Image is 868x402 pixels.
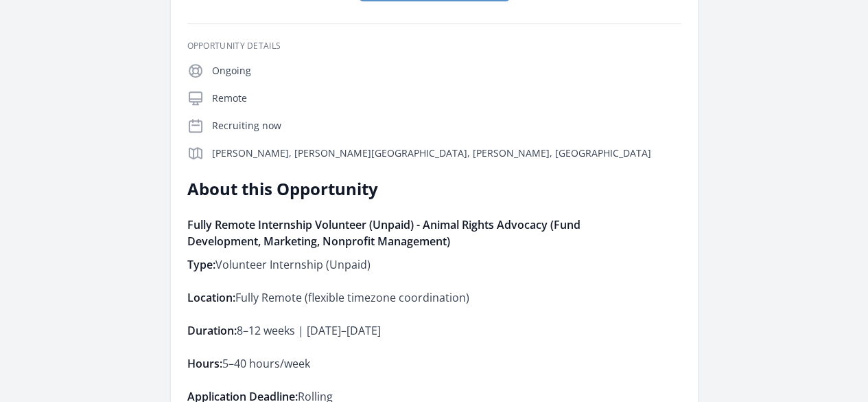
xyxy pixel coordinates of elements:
[187,356,222,371] strong: Hours:
[212,91,681,105] p: Remote
[187,257,215,272] strong: Type:
[212,146,681,160] p: [PERSON_NAME], [PERSON_NAME][GEOGRAPHIC_DATA], [PERSON_NAME], [GEOGRAPHIC_DATA]
[212,64,681,78] p: Ongoing
[212,119,681,133] p: Recruiting now
[187,288,589,307] p: Fully Remote (flexible timezone coordination)
[187,354,589,373] p: 5–40 hours/week
[187,178,589,200] h2: About this Opportunity
[187,255,589,274] p: Volunteer Internship (Unpaid)
[187,321,589,340] p: 8–12 weeks | [DATE]–[DATE]
[187,323,237,338] strong: Duration:
[187,290,235,305] strong: Location:
[187,41,681,52] h3: Opportunity Details
[187,217,580,249] strong: Fully Remote Internship Volunteer (Unpaid) - Animal Rights Advocacy (Fund Development, Marketing,...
